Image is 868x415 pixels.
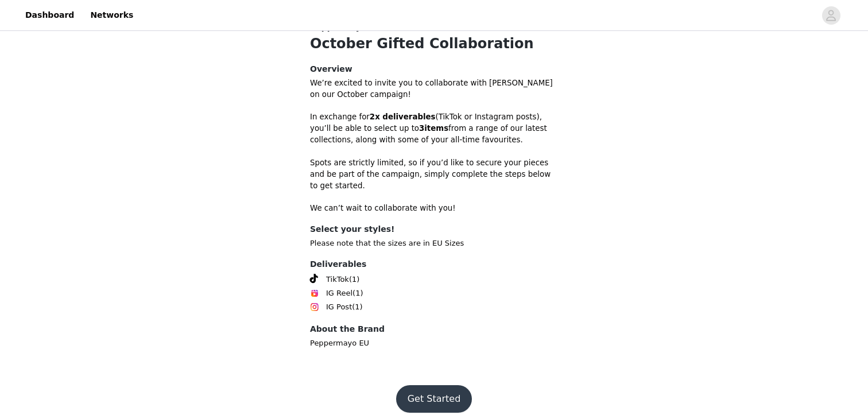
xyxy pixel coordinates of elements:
[310,338,558,349] p: Peppermayo EU
[83,2,140,28] a: Networks
[310,33,558,54] h1: October Gifted Collaboration
[310,113,547,144] span: In exchange for (TikTok or Instagram posts), you’ll be able to select up to from a range of our l...
[826,6,836,25] div: avatar
[310,158,551,190] span: Spots are strictly limited, so if you’d like to secure your pieces and be part of the campaign, s...
[326,301,352,313] span: IG Post
[310,223,558,235] h4: Select your styles!
[310,289,319,298] img: Instagram Reels Icon
[310,238,558,249] p: Please note that the sizes are in EU Sizes
[419,124,424,133] strong: 3
[18,2,81,28] a: Dashboard
[349,274,359,285] span: (1)
[424,124,448,133] strong: items
[310,258,558,270] h4: Deliverables
[396,385,472,413] button: Get Started
[310,204,456,212] span: We can’t wait to collaborate with you!
[370,113,436,121] strong: 2x deliverables
[326,288,352,299] span: IG Reel
[310,323,558,335] h4: About the Brand
[352,301,362,313] span: (1)
[310,63,558,75] h4: Overview
[310,302,319,312] img: Instagram Icon
[326,274,349,285] span: TikTok
[310,79,553,99] span: We’re excited to invite you to collaborate with [PERSON_NAME] on our October campaign!
[352,288,363,299] span: (1)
